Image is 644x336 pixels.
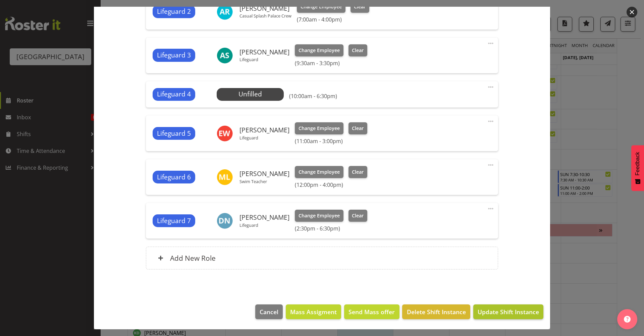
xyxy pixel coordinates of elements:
[407,307,466,316] span: Delete Shift Instance
[295,122,343,134] button: Change Employee
[157,172,191,182] span: Lifeguard 6
[295,181,367,188] h6: (12:00pm - 4:00pm)
[295,210,343,222] button: Change Employee
[217,125,233,141] img: emily-wheeler11453.jpg
[238,89,262,98] span: Unfilled
[348,307,395,316] span: Send Mass offer
[239,170,289,177] h6: [PERSON_NAME]
[348,210,368,222] button: Clear
[239,214,289,221] h6: [PERSON_NAME]
[157,50,191,60] span: Lifeguard 3
[157,89,191,99] span: Lifeguard 4
[286,304,341,319] button: Mass Assigment
[301,3,342,10] span: Change Employee
[217,213,233,229] img: drew-nielsen5247.jpg
[344,304,399,319] button: Send Mass offer
[260,307,278,316] span: Cancel
[157,129,191,138] span: Lifeguard 5
[635,152,641,175] span: Feedback
[217,47,233,64] img: ajay-smith9852.jpg
[348,44,368,56] button: Clear
[157,216,191,226] span: Lifeguard 7
[239,57,289,62] p: Lifeguard
[402,304,470,319] button: Delete Shift Instance
[348,122,368,134] button: Clear
[473,304,543,319] button: Update Shift Instance
[299,47,340,54] span: Change Employee
[478,307,539,316] span: Update Shift Instance
[352,47,364,54] span: Clear
[239,48,289,56] h6: [PERSON_NAME]
[624,316,631,323] img: help-xxl-2.png
[239,222,289,228] p: Lifeguard
[239,135,289,140] p: Lifeguard
[239,126,289,134] h6: [PERSON_NAME]
[295,166,343,178] button: Change Employee
[239,179,289,184] p: Swim Teacher
[295,138,367,144] h6: (11:00am - 3:00pm)
[299,168,340,176] span: Change Employee
[289,93,337,99] h6: (10:00am - 6:30pm)
[352,125,364,132] span: Clear
[157,7,191,16] span: Lifeguard 2
[217,169,233,185] img: mark-lieshout8737.jpg
[295,60,367,67] h6: (9:30am - 3:30pm)
[295,44,343,56] button: Change Employee
[239,13,291,18] p: Casual Splash Palace Crew
[290,307,337,316] span: Mass Assigment
[299,125,340,132] span: Change Employee
[352,168,364,176] span: Clear
[631,145,644,191] button: Feedback - Show survey
[255,304,283,319] button: Cancel
[297,1,345,13] button: Change Employee
[297,16,369,23] h6: (7:00am - 4:00pm)
[351,1,370,13] button: Clear
[354,3,366,10] span: Clear
[299,212,340,219] span: Change Employee
[217,4,233,20] img: addison-robetson11363.jpg
[348,166,368,178] button: Clear
[352,212,364,219] span: Clear
[239,5,291,12] h6: [PERSON_NAME]
[295,225,367,232] h6: (2:30pm - 6:30pm)
[170,254,216,262] h6: Add New Role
